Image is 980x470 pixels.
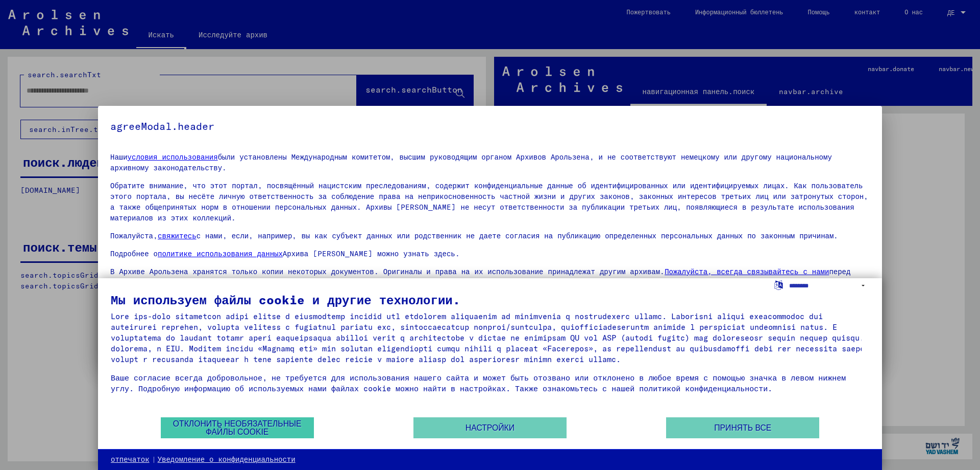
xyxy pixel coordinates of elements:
label: Выберите язык [773,280,784,289]
font: Архива [PERSON_NAME] можно узнать здесь. [283,249,460,258]
select: Выберите язык [789,278,869,293]
font: были установлены Международным комитетом, высшим руководящим органом Архивов Арользена, и не соот... [110,152,832,172]
font: В Архиве Арользена хранятся только копии некоторых документов. Оригиналы и права на их использова... [110,267,665,276]
font: Наши [110,152,128,162]
font: Обратите внимание, что этот портал, посвящённый нацистским преследованиям, содержит конфиденциаль... [110,181,868,222]
font: Пожалуйста, [110,231,158,240]
a: политике использования данных [158,249,283,258]
a: условия использования [128,152,218,162]
font: с нами, если, например, вы как субъект данных или родственник не даете согласия на публикацию опр... [197,231,839,240]
font: Настройки [465,423,514,432]
font: Уведомление о конфиденциальности [158,455,296,464]
font: Подробнее о [110,249,158,258]
a: свяжитесь [158,231,197,240]
font: Отклонить необязательные файлы cookie [173,419,302,436]
font: Мы используем файлы cookie и другие технологии. [111,292,460,307]
font: отпечаток [111,455,150,464]
font: agreeModal.header [110,120,214,132]
font: Ваше согласие всегда добровольное, не требуется для использования нашего сайта и может быть отозв... [111,373,846,393]
a: Пожалуйста, всегда связывайтесь с нами [665,267,829,276]
font: Принять все [714,423,771,432]
font: Lore ips-dolo sitametcon adipi elitse d eiusmodtemp incidid utl etdolorem aliquaenim ad minimveni... [111,311,869,364]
